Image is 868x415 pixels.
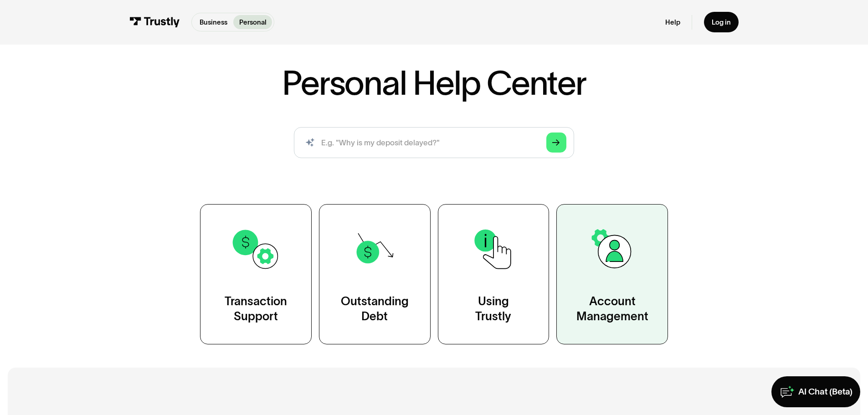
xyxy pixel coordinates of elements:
[771,376,860,407] a: AI Chat (Beta)
[129,17,180,27] img: Trustly Logo
[294,127,574,158] form: Search
[576,294,648,325] div: Account Management
[704,12,739,32] a: Log in
[200,17,227,27] p: Business
[282,66,586,100] h1: Personal Help Center
[225,294,287,325] div: Transaction Support
[665,18,680,26] a: Help
[341,294,409,325] div: Outstanding Debt
[200,204,312,344] a: TransactionSupport
[294,127,574,158] input: search
[438,204,550,344] a: UsingTrustly
[194,15,233,29] a: Business
[798,386,853,398] div: AI Chat (Beta)
[712,18,731,26] div: Log in
[239,17,267,27] p: Personal
[319,204,431,344] a: OutstandingDebt
[233,15,272,29] a: Personal
[556,204,668,344] a: AccountManagement
[475,294,511,325] div: Using Trustly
